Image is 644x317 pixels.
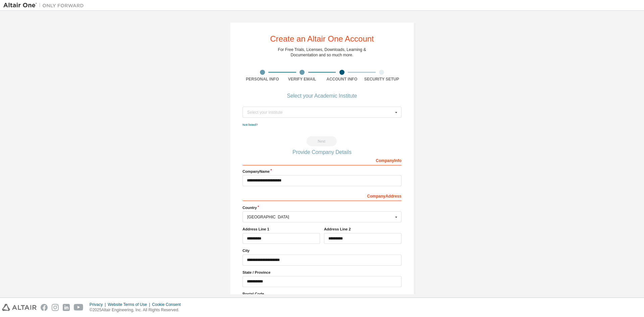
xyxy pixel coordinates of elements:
[74,304,84,311] img: youtube.svg
[243,150,401,154] div: Provide Company Details
[243,123,258,126] a: Not listed?
[243,76,282,82] div: Personal Info
[243,169,401,174] label: Company Name
[3,2,87,9] img: Altair One
[282,76,322,82] div: Verify Email
[247,110,393,114] div: Select your Institute
[243,291,401,297] label: Postal Code
[243,190,401,201] div: Company Address
[362,76,402,82] div: Security Setup
[243,205,401,210] label: Country
[243,155,401,165] div: Company Info
[90,302,108,307] div: Privacy
[108,302,152,307] div: Website Terms of Use
[278,47,366,58] div: For Free Trials, Licenses, Downloads, Learning & Documentation and so much more.
[90,307,185,313] p: © 2025 Altair Engineering, Inc. All Rights Reserved.
[52,304,59,311] img: instagram.svg
[2,304,37,311] img: altair_logo.svg
[324,226,401,232] label: Address Line 2
[63,304,70,311] img: linkedin.svg
[243,136,401,146] div: You need to select your Academic Institute to continue
[287,94,357,98] div: Select your Academic Institute
[243,270,401,275] label: State / Province
[243,226,320,232] label: Address Line 1
[243,248,401,253] label: City
[322,76,362,82] div: Account Info
[152,302,184,307] div: Cookie Consent
[247,215,393,219] div: [GEOGRAPHIC_DATA]
[270,35,374,43] div: Create an Altair One Account
[41,304,48,311] img: facebook.svg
